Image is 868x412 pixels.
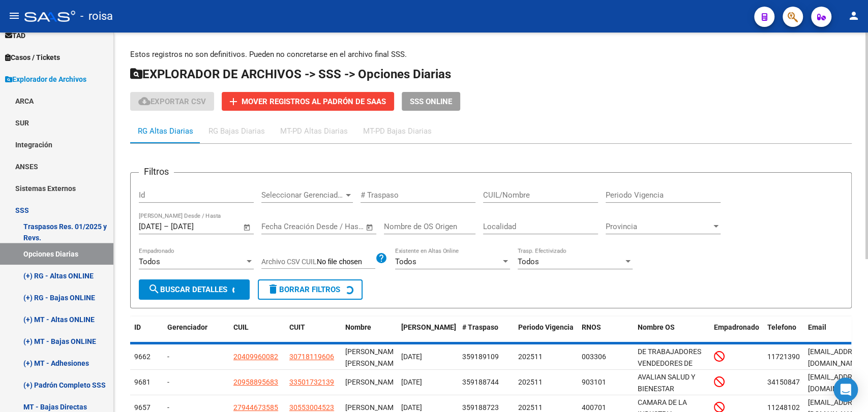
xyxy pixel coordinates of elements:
[462,353,499,361] span: 359189109
[518,353,543,361] span: 202511
[289,323,305,331] span: CUIT
[258,279,363,300] button: Borrar Filtros
[138,95,151,107] mat-icon: cloud_download
[208,125,265,137] div: RG Bajas Diarias
[833,377,858,402] div: Open Intercom Messenger
[710,316,763,350] datatable-header-cell: Empadronado
[138,125,193,137] div: RG Altas Diarias
[261,191,344,200] span: Seleccionar Gerenciador
[289,353,334,361] span: 30718119606
[139,165,174,179] h3: Filtros
[578,316,634,350] datatable-header-cell: RNOS
[267,283,279,295] mat-icon: delete
[139,279,250,300] button: Buscar Detalles
[767,353,808,361] span: 1172139019
[582,353,606,361] span: 003306
[634,316,710,350] datatable-header-cell: Nombre OS
[267,285,340,294] span: Borrar Filtros
[289,378,334,386] span: 33501732139
[8,10,20,22] mat-icon: menu
[242,221,253,233] button: Open calendar
[130,67,451,81] span: EXPLORADOR DE ARCHIVOS -> SSS -> Opciones Diarias
[514,316,578,350] datatable-header-cell: Periodo Vigencia
[227,96,240,108] mat-icon: add
[518,378,543,386] span: 202511
[582,403,606,411] span: 400701
[767,403,808,411] span: 1124810260
[134,403,151,411] span: 9657
[401,323,456,331] span: [PERSON_NAME]
[163,316,229,350] datatable-header-cell: Gerenciador
[139,257,160,266] span: Todos
[397,316,458,350] datatable-header-cell: Fecha Traspaso
[848,10,860,22] mat-icon: person
[458,316,514,350] datatable-header-cell: # Traspaso
[261,258,317,266] span: Archivo CSV CUIL
[5,30,25,41] span: TAD
[395,257,416,266] span: Todos
[134,323,141,331] span: ID
[280,125,348,137] div: MT-PD Altas Diarias
[130,49,852,60] p: Estos registros no son definitivos. Pueden no concretarse en el archivo final SSS.
[518,403,543,411] span: 202511
[130,92,214,111] button: Exportar CSV
[363,125,432,137] div: MT-PD Bajas Diarias
[164,222,169,231] span: –
[808,323,826,331] span: Email
[167,323,207,331] span: Gerenciador
[5,74,86,85] span: Explorador de Archivos
[233,353,278,361] span: 20409960082
[582,378,606,386] span: 903101
[518,323,574,331] span: Periodo Vigencia
[341,316,397,350] datatable-header-cell: Nombre
[138,97,206,106] span: Exportar CSV
[148,285,227,294] span: Buscar Detalles
[134,378,151,386] span: 9681
[167,403,169,411] span: -
[345,403,400,411] span: [PERSON_NAME]
[233,323,249,331] span: CUIL
[462,378,499,386] span: 359188744
[242,97,386,106] span: Mover registros al PADRÓN de SAAS
[345,378,400,386] span: [PERSON_NAME]
[767,323,796,331] span: Telefono
[167,353,169,361] span: -
[714,323,759,331] span: Empadronado
[345,347,400,367] span: [PERSON_NAME] [PERSON_NAME]
[130,316,163,350] datatable-header-cell: ID
[222,92,394,111] button: Mover registros al PADRÓN de SAAS
[767,378,808,386] span: 3415084705
[233,378,278,386] span: 20958895683
[167,378,169,386] span: -
[345,323,371,331] span: Nombre
[410,97,452,106] span: SSS ONLINE
[317,258,375,267] input: Archivo CSV CUIL
[638,323,675,331] span: Nombre OS
[289,403,334,411] span: 30553004523
[285,316,341,350] datatable-header-cell: CUIT
[139,222,162,231] input: Fecha inicio
[261,222,303,231] input: Fecha inicio
[402,92,460,111] button: SSS ONLINE
[134,353,151,361] span: 9662
[462,323,498,331] span: # Traspaso
[462,403,499,411] span: 359188723
[171,222,220,231] input: Fecha fin
[312,222,361,231] input: Fecha fin
[808,347,866,367] span: correntino998@gmail.com
[148,283,160,295] mat-icon: search
[233,403,278,411] span: 27944673585
[375,252,387,264] mat-icon: help
[229,316,285,350] datatable-header-cell: CUIL
[808,373,866,393] span: alejandropena211999@gmail.com
[804,316,860,350] datatable-header-cell: Email
[401,376,454,388] div: [DATE]
[401,351,454,363] div: [DATE]
[5,52,60,63] span: Casos / Tickets
[582,323,601,331] span: RNOS
[80,5,113,27] span: - roisa
[606,222,711,231] span: Provincia
[518,257,539,266] span: Todos
[638,347,703,390] span: DE TRABAJADORES VENDEDORES DE DIARIOS REVISTAS Y AFINES
[763,316,804,350] datatable-header-cell: Telefono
